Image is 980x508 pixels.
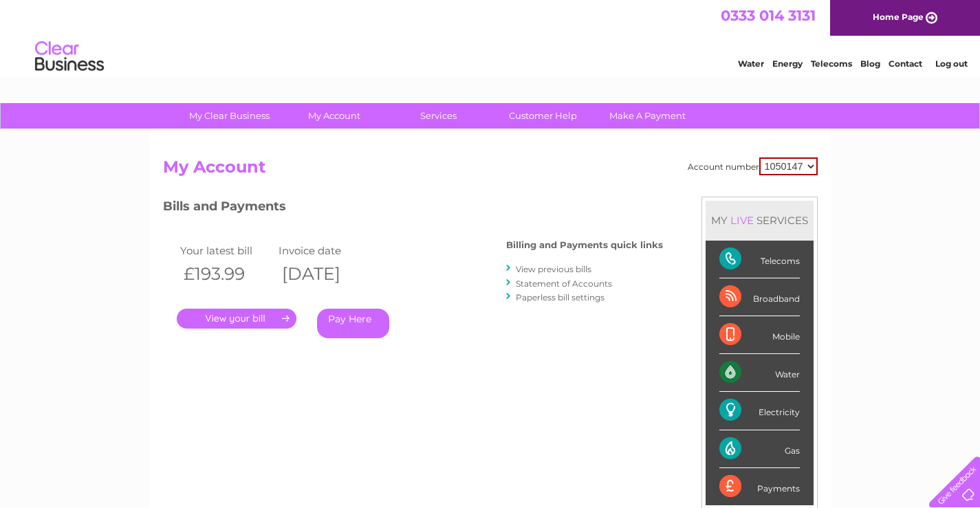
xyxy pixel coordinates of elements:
div: Gas [719,430,800,468]
div: Water [719,354,800,392]
div: Telecoms [719,241,800,278]
a: Contact [889,58,922,69]
h4: Billing and Payments quick links [506,240,663,250]
th: £193.99 [177,260,276,288]
a: My Account [277,103,391,129]
div: Clear Business is a trading name of Verastar Limited (registered in [GEOGRAPHIC_DATA] No. 3667643... [166,8,816,67]
a: Telecoms [811,58,852,69]
div: Mobile [719,316,800,354]
div: MY SERVICES [706,201,814,240]
div: Account number [688,157,818,175]
a: Blog [860,58,880,69]
img: logo.png [34,36,105,78]
a: Customer Help [486,103,600,129]
a: Log out [935,58,968,69]
div: Electricity [719,392,800,430]
td: Invoice date [275,241,374,260]
a: Services [382,103,495,129]
a: Statement of Accounts [516,278,612,289]
a: Make A Payment [591,103,704,129]
a: Energy [772,58,803,69]
a: My Clear Business [173,103,286,129]
th: [DATE] [275,260,374,288]
a: Paperless bill settings [516,292,605,302]
div: Payments [719,468,800,505]
div: LIVE [728,214,756,227]
a: . [177,309,296,329]
h2: My Account [163,157,818,184]
a: View previous bills [516,264,591,274]
a: Water [738,58,764,69]
div: Broadband [719,278,800,316]
a: Pay Here [317,309,389,338]
a: 0333 014 3131 [721,7,816,24]
td: Your latest bill [177,241,276,260]
h3: Bills and Payments [163,197,663,221]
